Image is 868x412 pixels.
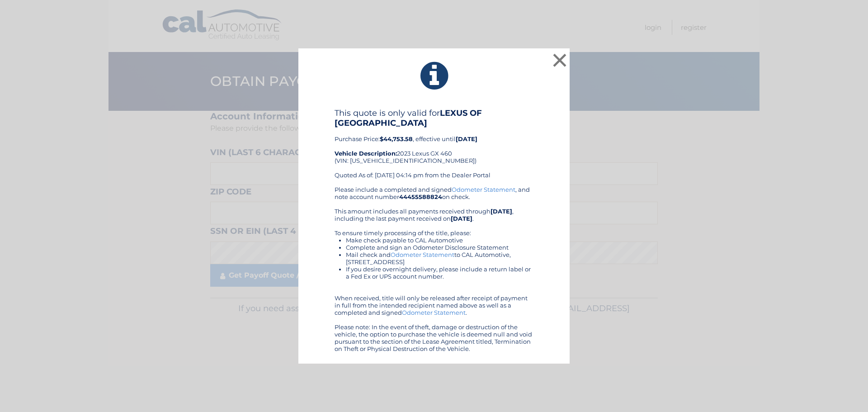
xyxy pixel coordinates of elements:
b: $44,753.58 [380,135,413,142]
b: [DATE] [456,135,477,142]
h4: This quote is only valid for [335,108,533,128]
a: Odometer Statement [391,251,454,258]
div: Please include a completed and signed , and note account number on check. This amount includes al... [335,186,533,352]
div: Purchase Price: , effective until 2023 Lexus GX 460 (VIN: [US_VEHICLE_IDENTIFICATION_NUMBER]) Quo... [335,108,533,186]
a: Odometer Statement [452,186,515,193]
b: 44455588824 [399,193,442,200]
li: If you desire overnight delivery, please include a return label or a Fed Ex or UPS account number. [346,265,533,280]
b: [DATE] [491,208,512,215]
strong: Vehicle Description: [335,150,397,157]
b: LEXUS OF [GEOGRAPHIC_DATA] [335,108,482,128]
button: × [551,51,569,69]
b: [DATE] [451,215,472,222]
a: Odometer Statement [402,309,466,316]
li: Make check payable to CAL Automotive [346,237,533,244]
li: Mail check and to CAL Automotive, [STREET_ADDRESS] [346,251,533,265]
li: Complete and sign an Odometer Disclosure Statement [346,244,533,251]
